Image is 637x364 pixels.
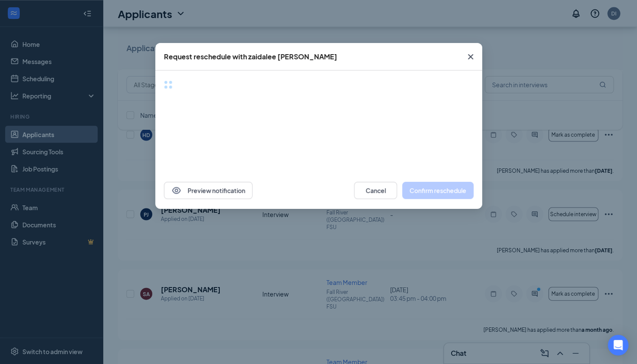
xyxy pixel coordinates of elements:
[354,182,397,199] button: Cancel
[164,52,337,61] div: Request reschedule with zaidalee [PERSON_NAME]
[171,185,182,196] svg: Eye
[465,52,476,62] svg: Cross
[608,335,628,355] div: Open Intercom Messenger
[402,182,474,199] button: Confirm reschedule
[164,182,252,199] button: EyePreview notification
[459,43,482,70] button: Close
